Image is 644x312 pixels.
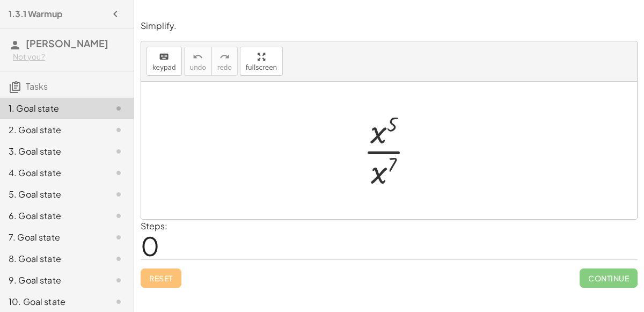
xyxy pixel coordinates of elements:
[9,188,95,201] div: 5. Goal state
[141,20,638,32] p: Simplify.
[219,50,230,63] i: redo
[9,252,95,265] div: 8. Goal state
[9,102,95,115] div: 1. Goal state
[184,47,212,76] button: undoundo
[9,295,95,308] div: 10. Goal state
[9,274,95,287] div: 9. Goal state
[9,209,95,222] div: 6. Goal state
[193,50,203,63] i: undo
[112,209,125,222] i: Task not started.
[13,52,125,62] div: Not you?
[9,166,95,179] div: 4. Goal state
[9,124,95,136] div: 2. Goal state
[112,145,125,158] i: Task not started.
[141,220,167,231] label: Steps:
[112,252,125,265] i: Task not started.
[112,295,125,308] i: Task not started.
[240,47,283,76] button: fullscreen
[9,8,63,20] h4: 1.3.1 Warmup
[26,37,108,49] span: [PERSON_NAME]
[141,229,159,262] span: 0
[112,124,125,136] i: Task not started.
[152,64,176,71] span: keypad
[147,47,182,76] button: keyboardkeypad
[112,102,125,115] i: Task not started.
[246,64,277,71] span: fullscreen
[9,231,95,244] div: 7. Goal state
[159,50,169,63] i: keyboard
[112,166,125,179] i: Task not started.
[26,81,48,92] span: Tasks
[112,274,125,287] i: Task not started.
[112,188,125,201] i: Task not started.
[9,145,95,158] div: 3. Goal state
[112,231,125,244] i: Task not started.
[217,64,232,71] span: redo
[211,47,238,76] button: redoredo
[190,64,206,71] span: undo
